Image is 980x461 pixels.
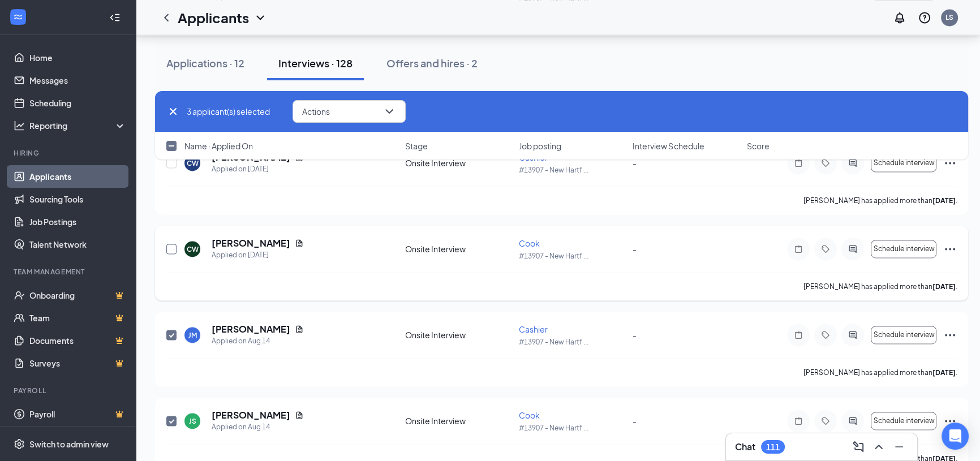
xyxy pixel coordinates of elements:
svg: Document [295,325,304,334]
button: Schedule interview [871,412,936,430]
span: Job posting [519,140,561,152]
svg: ChevronDown [382,105,396,118]
svg: ChevronLeft [160,11,173,24]
div: Onsite Interview [405,415,512,426]
svg: Note [792,330,805,339]
p: #13907 - New Hartf ... [519,423,626,433]
svg: Ellipses [943,242,957,256]
a: TeamCrown [29,307,126,329]
span: Name · Applied On [184,140,253,152]
svg: Minimize [892,440,906,454]
span: - [633,416,637,426]
p: #13907 - New Hartf ... [519,251,626,261]
span: Schedule interview [873,417,934,425]
b: [DATE] [932,282,955,291]
span: Cook [519,238,540,248]
div: 111 [766,442,780,452]
svg: ChevronUp [872,440,886,454]
h5: [PERSON_NAME] [212,409,290,421]
div: Applied on [DATE] [212,249,304,261]
span: Score [746,140,769,152]
b: [DATE] [932,368,955,377]
svg: Collapse [109,12,121,23]
svg: WorkstreamLogo [12,11,24,23]
button: Minimize [890,438,908,456]
div: CW [187,244,199,254]
div: JS [189,416,196,426]
div: Applications · 12 [166,56,244,70]
div: Offers and hires · 2 [386,56,478,70]
svg: Ellipses [943,328,957,342]
p: [PERSON_NAME] has applied more than . [803,282,957,291]
svg: Cross [166,105,180,118]
div: Interviews · 128 [278,56,353,70]
span: - [633,330,637,340]
span: Cook [519,410,540,420]
button: ActionsChevronDown [293,100,406,123]
div: Hiring [14,148,124,158]
a: Sourcing Tools [29,188,126,210]
span: - [633,244,637,254]
svg: Document [295,411,304,420]
svg: Notifications [893,11,906,24]
span: 3 applicant(s) selected [187,105,270,118]
svg: ActiveChat [846,330,859,339]
span: Interview Schedule [633,140,704,152]
a: SurveysCrown [29,352,126,374]
div: Onsite Interview [405,243,512,255]
a: PayrollCrown [29,403,126,425]
p: [PERSON_NAME] has applied more than . [803,368,957,377]
div: Team Management [14,267,124,277]
span: Actions [302,107,330,115]
a: Home [29,46,126,69]
a: Messages [29,69,126,92]
div: Switch to admin view [29,438,109,450]
svg: Settings [14,438,25,450]
h3: Chat [735,441,755,453]
svg: ActiveChat [846,416,859,425]
span: Schedule interview [873,331,934,339]
svg: Tag [819,244,832,253]
div: Reporting [29,120,127,131]
div: Applied on Aug 14 [212,335,304,347]
div: LS [945,12,953,22]
a: Talent Network [29,233,126,256]
svg: ComposeMessage [852,440,865,454]
p: [PERSON_NAME] has applied more than . [803,196,957,205]
button: ChevronUp [870,438,888,456]
svg: Document [295,239,304,248]
svg: ActiveChat [846,244,859,253]
h1: Applicants [178,8,249,27]
svg: Tag [819,416,832,425]
b: [DATE] [932,196,955,205]
div: JM [188,330,197,340]
a: OnboardingCrown [29,284,126,307]
svg: Analysis [14,120,25,131]
div: Payroll [14,386,124,395]
span: Cashier [519,324,548,334]
h5: [PERSON_NAME] [212,323,290,335]
p: #13907 - New Hartf ... [519,337,626,347]
button: Schedule interview [871,326,936,344]
div: Open Intercom Messenger [942,423,969,450]
svg: Note [792,244,805,253]
a: Applicants [29,165,126,188]
button: ComposeMessage [849,438,867,456]
a: DocumentsCrown [29,329,126,352]
div: Applied on Aug 14 [212,421,304,433]
button: Schedule interview [871,240,936,258]
span: Stage [405,140,428,152]
h5: [PERSON_NAME] [212,237,290,249]
svg: ChevronDown [253,11,267,24]
svg: Tag [819,330,832,339]
svg: Ellipses [943,414,957,428]
a: Scheduling [29,92,126,114]
svg: QuestionInfo [918,11,931,24]
a: Job Postings [29,210,126,233]
svg: Note [792,416,805,425]
div: Onsite Interview [405,329,512,341]
span: Schedule interview [873,245,934,253]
